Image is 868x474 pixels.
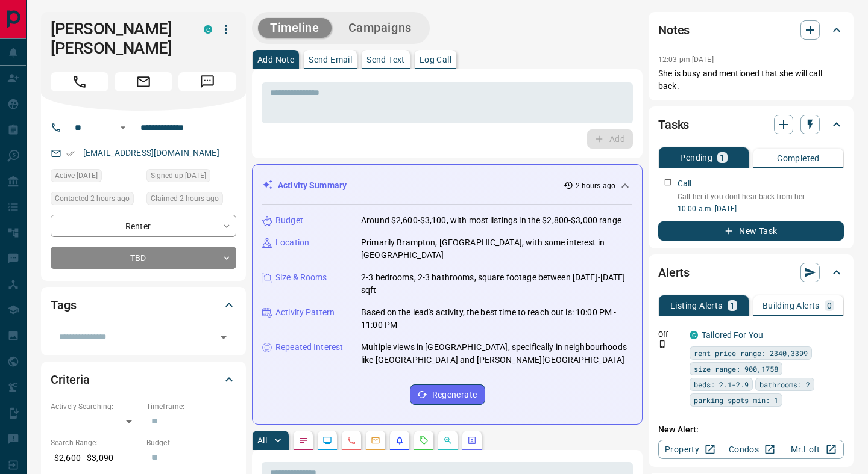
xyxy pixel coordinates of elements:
span: Signed up [DATE] [151,170,206,182]
div: Activity Summary2 hours ago [262,174,632,197]
p: Add Note [257,55,294,64]
div: Mon Sep 15 2025 [51,192,140,209]
p: 12:03 pm [DATE] [658,55,714,64]
p: Based on the lead's activity, the best time to reach out is: 10:00 PM - 11:00 PM [361,306,632,331]
button: Regenerate [410,384,485,405]
p: 1 [730,301,735,310]
svg: Agent Actions [467,436,477,445]
div: Criteria [51,365,236,394]
span: Call [51,72,108,91]
a: Tailored For You [702,330,763,340]
h2: Tags [51,295,76,315]
div: Tasks [658,110,844,139]
div: Renter [51,215,236,237]
p: Completed [777,154,820,162]
p: Location [275,236,309,249]
button: Open [215,329,232,346]
p: Size & Rooms [275,271,327,284]
p: Send Email [309,55,352,64]
svg: Lead Browsing Activity [322,436,332,445]
svg: Push Notification Only [658,340,667,348]
p: Primarily Brampton, [GEOGRAPHIC_DATA], with some interest in [GEOGRAPHIC_DATA] [361,236,632,262]
a: Mr.Loft [782,440,844,459]
span: Message [178,72,236,91]
span: rent price range: 2340,3399 [694,347,808,359]
h1: [PERSON_NAME] [PERSON_NAME] [51,19,186,58]
span: Email [115,72,172,91]
a: Property [658,440,720,459]
span: size range: 900,1758 [694,363,778,375]
p: Log Call [420,55,451,64]
span: Claimed 2 hours ago [151,192,219,205]
p: 0 [827,301,832,310]
p: Pending [680,153,712,162]
p: Send Text [366,55,405,64]
div: Mon Sep 15 2025 [146,192,236,209]
svg: Listing Alerts [395,436,404,445]
p: Timeframe: [146,401,236,412]
div: Tags [51,291,236,319]
div: TBD [51,247,236,269]
p: Budget: [146,437,236,448]
a: [EMAIL_ADDRESS][DOMAIN_NAME] [83,148,219,158]
span: Active [DATE] [55,170,98,182]
button: New Task [658,221,844,241]
p: 1 [720,153,725,162]
p: 10:00 a.m. [DATE] [678,203,844,214]
button: Open [116,120,130,135]
p: She is busy and mentioned that she will call back. [658,67,844,93]
h2: Criteria [51,370,90,389]
p: Building Alerts [763,301,820,310]
p: Repeated Interest [275,341,343,354]
a: Condos [720,440,782,459]
svg: Email Verified [66,149,75,158]
p: 2 hours ago [576,180,615,191]
p: 2-3 bedrooms, 2-3 bathrooms, square footage between [DATE]-[DATE] sqft [361,271,632,297]
p: Activity Pattern [275,306,335,319]
div: condos.ca [690,331,698,339]
span: parking spots min: 1 [694,394,778,406]
p: Call [678,177,692,190]
h2: Alerts [658,263,690,282]
div: Sun Sep 14 2025 [51,169,140,186]
svg: Calls [347,436,356,445]
p: Around $2,600-$3,100, with most listings in the $2,800-$3,000 range [361,214,621,227]
p: Call her if you dont hear back from her. [678,191,844,202]
span: beds: 2.1-2.9 [694,378,749,390]
div: condos.ca [204,25,212,34]
p: New Alert: [658,423,844,436]
h2: Tasks [658,115,689,134]
button: Campaigns [336,18,424,38]
p: Search Range: [51,437,140,448]
p: Actively Searching: [51,401,140,412]
p: All [257,436,267,445]
svg: Opportunities [443,436,453,445]
button: Timeline [258,18,332,38]
div: Alerts [658,258,844,287]
span: Contacted 2 hours ago [55,192,130,205]
div: Notes [658,16,844,45]
p: Activity Summary [278,179,347,192]
span: bathrooms: 2 [759,378,810,390]
p: Multiple views in [GEOGRAPHIC_DATA], specifically in neighbourhoods like [GEOGRAPHIC_DATA] and [P... [361,341,632,366]
div: Tue Jan 04 2022 [146,169,236,186]
svg: Notes [298,436,308,445]
p: Budget [275,214,303,227]
p: Listing Alerts [670,301,723,310]
svg: Emails [371,436,380,445]
h2: Notes [658,20,690,40]
svg: Requests [419,436,429,445]
p: Off [658,329,682,340]
p: $2,600 - $3,090 [51,448,140,468]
